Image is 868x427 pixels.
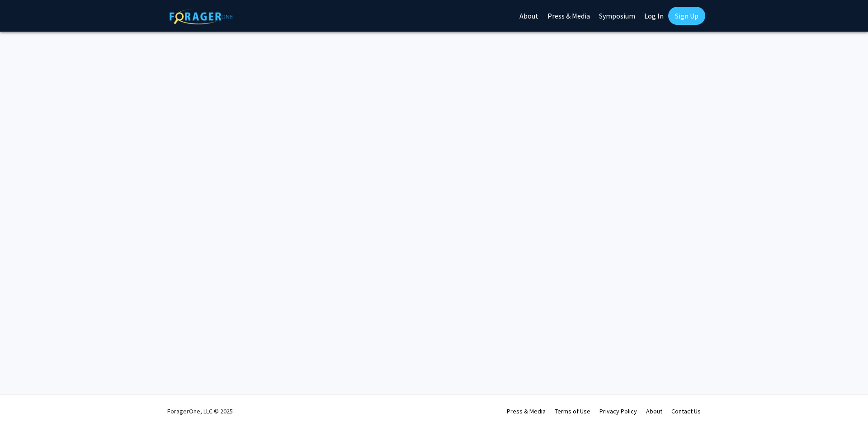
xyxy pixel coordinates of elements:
[555,407,590,415] a: Terms of Use
[646,407,662,415] a: About
[507,407,546,415] a: Press & Media
[170,9,233,24] img: ForagerOne Logo
[599,407,637,415] a: Privacy Policy
[671,407,701,415] a: Contact Us
[167,395,233,427] div: ForagerOne, LLC © 2025
[668,7,705,25] a: Sign Up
